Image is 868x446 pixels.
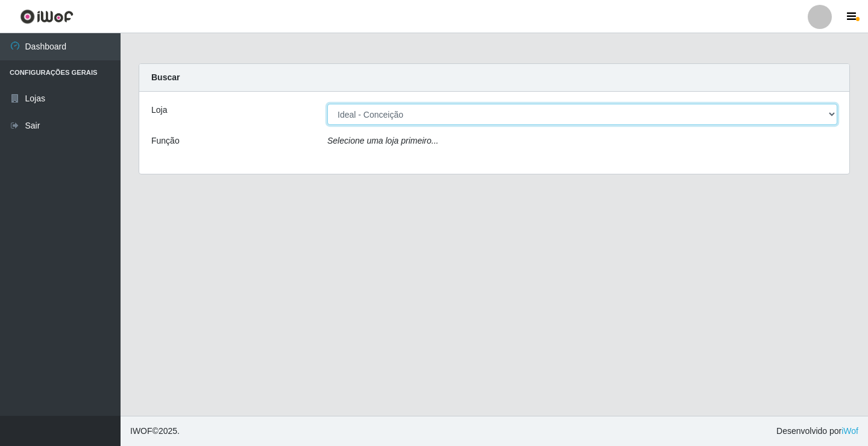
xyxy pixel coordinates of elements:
[151,135,180,147] label: Função
[151,104,167,116] label: Loja
[20,9,74,24] img: CoreUI Logo
[130,426,153,436] span: IWOF
[151,72,180,82] strong: Buscar
[841,426,858,436] a: iWof
[327,136,438,145] i: Selecione uma loja primeiro...
[776,425,858,438] span: Desenvolvido por
[130,425,180,438] span: © 2025 .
